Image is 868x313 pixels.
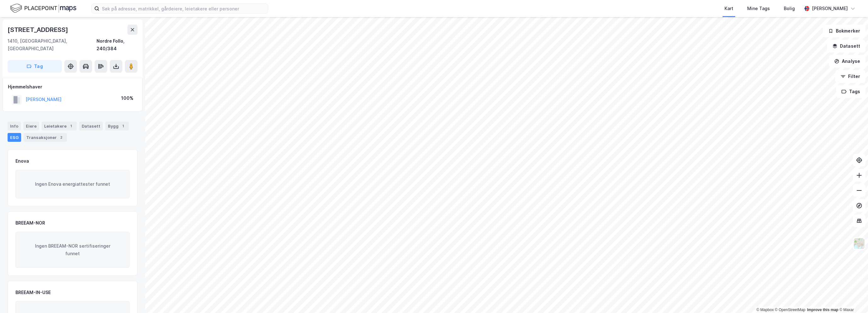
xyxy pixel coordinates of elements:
div: 1410, [GEOGRAPHIC_DATA], [GEOGRAPHIC_DATA] [8,37,97,52]
div: Bolig [784,5,795,12]
button: Filter [835,70,865,83]
div: Enova [15,157,29,165]
div: [STREET_ADDRESS] [8,25,69,35]
a: OpenStreetMap [775,308,806,312]
div: 2 [58,134,64,141]
div: Leietakere [42,122,77,130]
div: Ingen BREEAM-NOR sertifiseringer funnet [15,232,130,268]
div: Eiere [23,122,39,130]
button: Bokmerker [823,25,865,37]
div: Mine Tags [747,5,770,12]
div: Ingen Enova energiattester funnet [15,170,130,198]
iframe: Chat Widget [836,283,868,313]
button: Tag [8,60,62,73]
button: Analyse [829,55,865,68]
button: Datasett [827,40,865,52]
div: BREEAM-NOR [15,219,45,227]
img: Z [853,238,865,250]
div: 1 [120,123,126,129]
div: Transaksjoner [24,133,67,142]
div: ESG [8,133,21,142]
a: Improve this map [807,308,838,312]
div: 100% [121,94,133,102]
div: Nordre Follo, 240/384 [97,37,138,52]
button: Tags [836,85,865,98]
input: Søk på adresse, matrikkel, gårdeiere, leietakere eller personer [99,4,268,13]
div: Kart [724,5,733,12]
div: 1 [68,123,74,129]
div: [PERSON_NAME] [812,5,848,12]
div: Datasett [79,122,103,130]
div: BREEAM-IN-USE [15,289,51,296]
div: Hjemmelshaver [8,83,137,91]
img: logo.f888ab2527a4732fd821a326f86c7f29.svg [10,3,76,14]
div: Info [8,122,21,130]
div: Kontrollprogram for chat [836,283,868,313]
div: Bygg [105,122,129,130]
a: Mapbox [756,308,774,312]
